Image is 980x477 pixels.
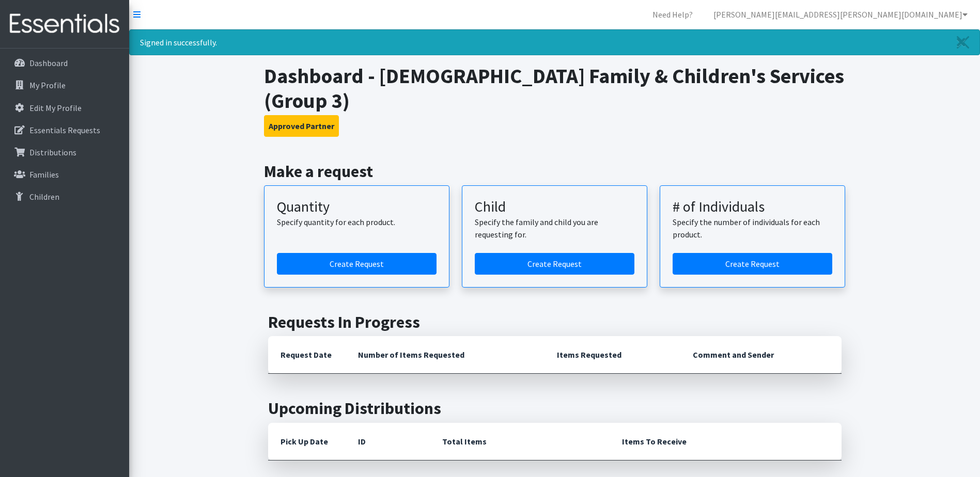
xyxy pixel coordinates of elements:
[644,4,701,25] a: Need Help?
[4,164,125,185] a: Families
[277,253,437,275] a: Create a request by quantity
[29,103,82,113] p: Edit My Profile
[4,142,125,163] a: Distributions
[545,336,680,374] th: Items Requested
[264,115,339,137] button: Approved Partner
[4,186,125,207] a: Children
[129,29,980,55] div: Signed in successfully.
[475,253,634,275] a: Create a request for a child or family
[268,336,346,374] th: Request Date
[264,63,845,113] h1: Dashboard - [DEMOGRAPHIC_DATA] Family & Children's Services (Group 3)
[610,423,842,460] th: Items To Receive
[673,216,832,241] p: Specify the number of individuals for each product.
[4,53,125,73] a: Dashboard
[29,192,59,202] p: Children
[430,423,610,460] th: Total Items
[29,147,76,157] p: Distributions
[268,399,842,418] h2: Upcoming Distributions
[268,423,346,460] th: Pick Up Date
[4,7,125,41] img: HumanEssentials
[346,423,430,460] th: ID
[29,125,100,135] p: Essentials Requests
[268,312,842,332] h2: Requests In Progress
[680,336,841,374] th: Comment and Sender
[264,162,845,181] h2: Make a request
[673,198,832,216] h3: # of Individuals
[705,4,976,25] a: [PERSON_NAME][EMAIL_ADDRESS][PERSON_NAME][DOMAIN_NAME]
[946,30,979,55] a: Close
[4,98,125,118] a: Edit My Profile
[4,120,125,140] a: Essentials Requests
[277,198,437,216] h3: Quantity
[475,198,634,216] h3: Child
[29,169,59,180] p: Families
[475,216,634,241] p: Specify the family and child you are requesting for.
[673,253,832,275] a: Create a request by number of individuals
[29,80,66,90] p: My Profile
[277,216,437,228] p: Specify quantity for each product.
[346,336,545,374] th: Number of Items Requested
[29,58,68,68] p: Dashboard
[4,75,125,96] a: My Profile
